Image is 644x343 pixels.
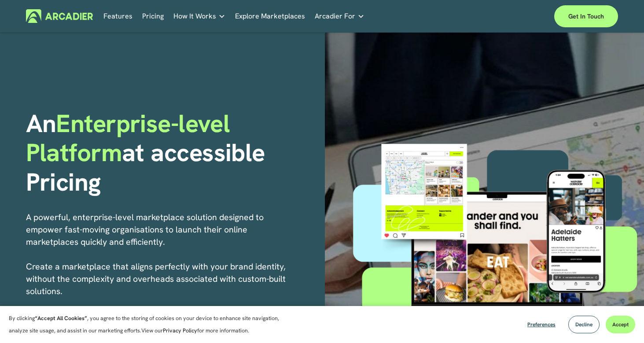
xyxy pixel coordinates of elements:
[315,10,355,22] span: Arcadier For
[600,301,644,343] iframe: Chat Widget
[235,9,305,23] a: Explore Marketplaces
[35,315,87,322] strong: “Accept All Cookies”
[9,312,295,337] p: By clicking , you agree to the storing of cookies on your device to enhance site navigation, anal...
[575,321,592,328] span: Decline
[568,316,600,333] button: Decline
[554,5,618,27] a: Get in touch
[103,9,132,23] a: Features
[163,327,197,334] a: Privacy Policy
[173,10,216,22] span: How It Works
[142,9,164,23] a: Pricing
[26,109,319,197] h1: An at accessible Pricing
[521,316,562,333] button: Preferences
[173,9,225,23] a: folder dropdown
[315,9,364,23] a: folder dropdown
[26,211,294,322] p: A powerful, enterprise-level marketplace solution designed to empower fast-moving organisations t...
[26,107,236,169] span: Enterprise-level Platform
[527,321,556,328] span: Preferences
[26,9,93,23] img: Arcadier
